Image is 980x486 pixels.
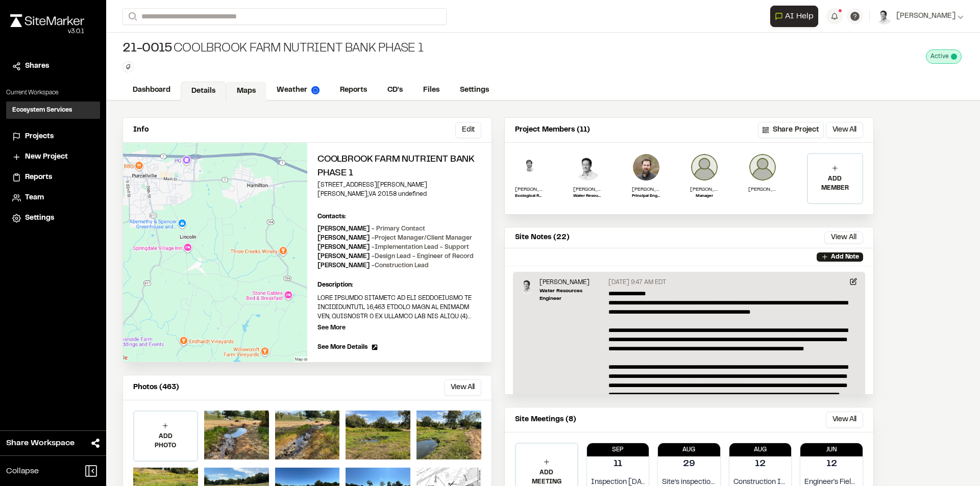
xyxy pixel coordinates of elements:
p: [PERSON_NAME] [317,224,425,234]
span: Active [930,52,949,61]
p: [PERSON_NAME] [748,186,777,193]
p: Water Resources Engineer [573,193,602,199]
img: Kip Mumaw [632,153,660,182]
a: Reports [330,81,377,100]
p: ADD MEMBER [808,174,862,193]
p: Project Members (11) [515,124,590,136]
p: [DATE] 9:47 AM EDT [608,278,666,287]
p: Description: [317,280,481,290]
p: Manager [690,193,719,199]
span: - Primary Contact [372,226,425,232]
span: New Project [25,151,68,163]
span: - Design Lead - Engineer of Record [372,254,474,259]
p: Contacts: [317,212,346,221]
span: Collapse [6,465,39,477]
p: 29 [683,457,695,471]
a: Weather [266,81,330,100]
p: Aug [729,445,792,454]
span: Share Workspace [6,437,75,449]
img: Jon Roller [690,153,719,182]
p: [PERSON_NAME] [317,252,474,261]
img: Alex Lucado [519,278,535,294]
a: Shares [12,61,94,72]
a: Maps [226,82,266,101]
a: CD's [377,81,413,100]
button: Edit Tags [122,61,134,72]
a: Dashboard [122,81,181,100]
button: Share Project [758,122,824,138]
div: This project is active and counting against your active project count. [926,49,962,64]
p: Add Note [831,252,859,262]
button: View All [444,379,481,396]
p: Site Notes (22) [515,232,570,243]
p: Info [133,124,149,136]
span: [PERSON_NAME] [896,11,955,22]
a: Details [181,82,226,101]
p: [PERSON_NAME] , VA 20158 undefined [317,190,481,199]
span: Team [25,192,44,203]
p: 12 [826,457,837,471]
p: Site Meetings (8) [515,414,576,425]
img: Kyle Ashmun [515,153,544,182]
p: See More [317,323,346,332]
p: 12 [755,457,766,471]
div: Open AI Assistant [770,6,822,27]
span: 21-0015 [122,41,171,57]
p: Water Resources Engineer [540,287,604,302]
img: rebrand.png [10,14,84,27]
span: AI Help [785,10,814,22]
p: [PERSON_NAME] [540,278,604,287]
p: [PERSON_NAME] [317,243,469,252]
p: [PERSON_NAME] [573,186,602,193]
img: Alex Lucado [573,153,602,182]
span: Shares [25,61,49,72]
button: View All [826,412,863,428]
button: View All [824,232,863,244]
button: Search [122,8,141,25]
p: Current Workspace [6,88,100,97]
a: Reports [12,172,94,183]
p: [PERSON_NAME] [515,186,544,193]
p: ADD PHOTO [134,432,197,450]
button: Open AI Assistant [770,6,818,27]
p: 11 [614,457,623,471]
p: Jun [800,445,863,454]
p: [STREET_ADDRESS][PERSON_NAME] [317,181,481,190]
span: See More Details [317,343,367,352]
p: Aug [658,445,720,454]
button: View All [826,122,863,138]
p: [PERSON_NAME] [690,186,719,193]
span: Projects [25,131,54,142]
p: Sep [587,445,649,454]
div: Coolbrook Farm Nutrient Bank Phase 1 [122,41,424,57]
p: Ecological Restoration Specialist [515,193,544,199]
p: Photos (463) [133,382,179,393]
span: - Construction Lead [372,263,429,268]
button: [PERSON_NAME] [876,8,964,24]
a: Settings [450,81,499,100]
p: LORE IPSUMDO SITAMETC AD ELI SEDDOEIUSMO TE INCIDIDUNTUTL 16,463 ETDOLO MAGN AL ENIMADM VEN, QUIS... [317,294,481,321]
a: Files [413,81,450,100]
span: Reports [25,172,52,183]
p: [PERSON_NAME] [632,186,660,193]
a: New Project [12,151,94,163]
span: - Implementation Lead - Support [372,245,469,250]
a: Settings [12,213,94,224]
p: Principal Engineer [632,193,660,199]
a: Team [12,192,94,203]
span: - Project Manager/Client Manager [372,236,472,241]
h2: Coolbrook Farm Nutrient Bank Phase 1 [317,153,481,181]
p: [PERSON_NAME] [317,234,472,243]
span: This project is active and counting against your active project count. [951,54,957,60]
span: Settings [25,213,54,224]
div: Oh geez...please don't... [10,27,84,36]
h3: Ecosystem Services [12,106,72,115]
p: [PERSON_NAME] [317,261,429,270]
button: Edit [455,122,481,138]
img: precipai.png [311,86,320,94]
img: User [876,8,892,24]
a: Projects [12,131,94,142]
img: Chris Sizemore [748,153,777,182]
